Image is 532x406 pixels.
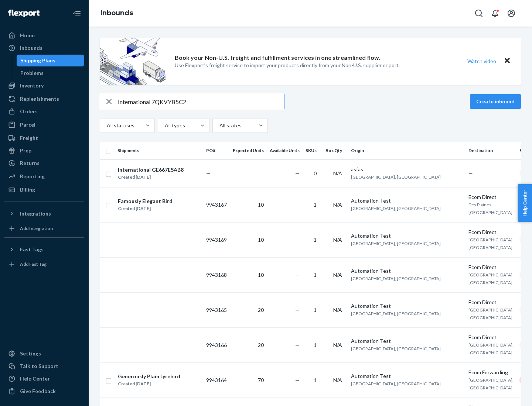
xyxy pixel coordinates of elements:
th: Expected Units [230,142,267,159]
div: Created [DATE] [118,173,184,181]
td: 9943164 [203,362,230,398]
a: Prep [4,145,84,156]
div: Ecom Direct [468,193,514,201]
th: Shipments [115,142,203,159]
span: 10 [258,237,264,243]
p: Use Flexport’s freight service to import your products directly from your Non-U.S. supplier or port. [175,62,400,69]
td: 9943166 [203,327,230,362]
div: Automation Test [351,267,463,275]
div: Integrations [20,210,51,217]
span: N/A [333,202,342,208]
div: Created [DATE] [118,205,173,212]
div: Help Center [20,375,50,382]
div: Created [DATE] [118,380,180,388]
button: Help Center [518,184,532,222]
span: N/A [333,170,342,176]
td: 9943165 [203,292,230,327]
th: Origin [348,142,465,159]
div: Automation Test [351,232,463,240]
span: — [295,237,300,243]
a: Inbounds [4,42,84,54]
th: PO# [203,142,230,159]
a: Replenishments [4,93,84,105]
div: Ecom Direct [468,334,514,341]
a: Orders [4,106,84,117]
input: Search inbounds by name, destination, msku... [118,94,284,109]
span: — [295,272,300,278]
span: 1 [314,342,317,348]
a: Home [4,30,84,41]
div: Problems [20,69,44,77]
span: — [295,377,300,383]
span: — [206,170,211,176]
a: Freight [4,132,84,144]
button: Open Search Box [471,6,486,21]
span: [GEOGRAPHIC_DATA], [GEOGRAPHIC_DATA] [468,307,514,320]
span: [GEOGRAPHIC_DATA], [GEOGRAPHIC_DATA] [351,311,441,316]
span: 1 [314,307,317,313]
div: Ecom Direct [468,264,514,271]
div: Automation Test [351,337,463,345]
a: Help Center [4,373,84,385]
a: Talk to Support [4,360,84,372]
div: asfas [351,166,463,173]
span: 10 [258,272,264,278]
button: Open notifications [488,6,502,21]
a: Problems [17,67,85,79]
ol: breadcrumbs [95,3,139,24]
a: Parcel [4,119,84,131]
span: — [295,170,300,176]
span: N/A [333,272,342,278]
button: Fast Tags [4,244,84,255]
span: 20 [258,307,264,313]
th: Destination [465,142,516,159]
span: [GEOGRAPHIC_DATA], [GEOGRAPHIC_DATA] [468,377,514,390]
span: 10 [258,202,264,208]
span: 1 [314,237,317,243]
div: Inbounds [20,44,42,52]
button: Integrations [4,208,84,220]
div: Home [20,32,35,39]
button: Open account menu [504,6,519,21]
span: [GEOGRAPHIC_DATA], [GEOGRAPHIC_DATA] [468,272,514,285]
span: Des Plaines, [GEOGRAPHIC_DATA] [468,202,512,215]
a: Reporting [4,171,84,182]
div: Add Integration [20,225,53,231]
button: Give Feedback [4,385,84,397]
div: Fast Tags [20,246,44,253]
span: N/A [333,377,342,383]
input: All states [219,122,219,129]
div: Talk to Support [20,362,58,370]
div: Settings [20,350,41,357]
div: Ecom Direct [468,228,514,236]
div: Generously Plain Lyrebird [118,373,180,380]
span: [GEOGRAPHIC_DATA], [GEOGRAPHIC_DATA] [351,174,441,180]
span: 20 [258,342,264,348]
input: All types [164,122,165,129]
span: [GEOGRAPHIC_DATA], [GEOGRAPHIC_DATA] [351,346,441,351]
div: Returns [20,159,40,167]
div: Freight [20,134,38,142]
div: International GE667ESAB8 [118,166,184,173]
span: [GEOGRAPHIC_DATA], [GEOGRAPHIC_DATA] [468,237,514,250]
button: Close Navigation [69,6,84,21]
a: Inventory [4,80,84,92]
div: Parcel [20,121,35,128]
button: Watch video [463,56,501,66]
a: Shipping Plans [17,55,85,66]
span: — [295,342,300,348]
div: Give Feedback [20,388,56,395]
div: Reporting [20,173,45,180]
div: Replenishments [20,95,59,103]
span: N/A [333,307,342,313]
a: Returns [4,157,84,169]
th: Available Units [267,142,303,159]
span: 1 [314,202,317,208]
span: [GEOGRAPHIC_DATA], [GEOGRAPHIC_DATA] [351,276,441,281]
a: Inbounds [100,9,133,17]
div: Ecom Forwarding [468,369,514,376]
a: Settings [4,348,84,359]
span: — [468,170,473,176]
span: — [295,202,300,208]
span: N/A [333,237,342,243]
